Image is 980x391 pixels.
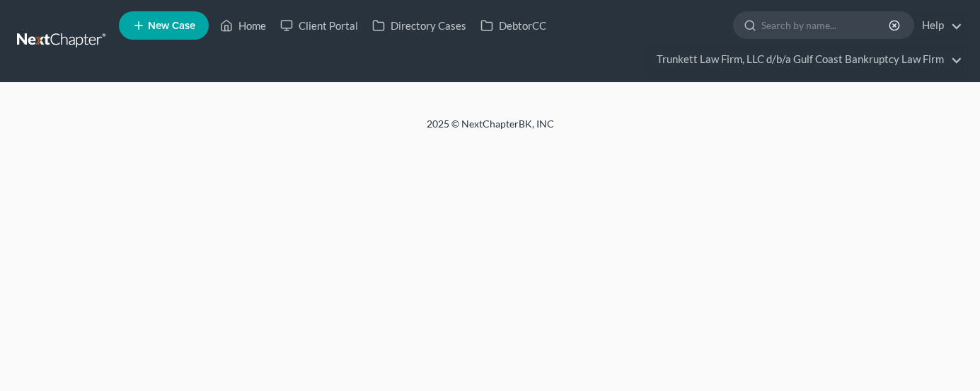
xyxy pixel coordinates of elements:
a: Help [915,13,962,38]
a: DebtorCC [473,13,553,38]
span: New Case [148,21,195,31]
div: 2025 © NextChapterBK, INC [87,117,894,142]
a: Client Portal [273,13,365,38]
input: Search by name... [761,12,891,38]
a: Home [213,13,273,38]
a: Directory Cases [365,13,473,38]
a: Trunkett Law Firm, LLC d/b/a Gulf Coast Bankruptcy Law Firm [650,47,962,72]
